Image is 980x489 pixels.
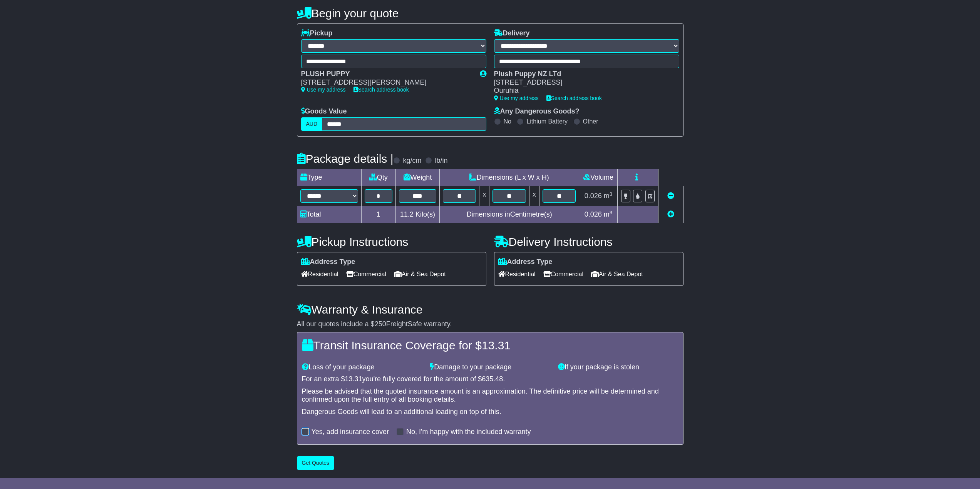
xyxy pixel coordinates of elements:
h4: Begin your quote [297,7,683,20]
td: x [479,186,489,206]
h4: Transit Insurance Coverage for $ [302,339,678,352]
div: Dangerous Goods will lead to an additional loading on top of this. [302,408,678,416]
td: Weight [395,169,439,186]
label: Address Type [301,258,355,266]
span: Residential [498,268,536,280]
sup: 3 [610,191,613,197]
div: If your package is stolen [554,363,682,372]
td: x [529,186,539,206]
div: For an extra $ you're fully covered for the amount of $ . [302,375,678,384]
div: PLUSH PUPPY [301,70,472,78]
a: Search address book [546,95,602,101]
span: 13.31 [345,375,362,383]
div: Plush Puppy NZ LTd [494,70,672,78]
a: Use my address [494,95,539,101]
a: Add new item [667,210,674,218]
span: 250 [375,320,386,328]
label: Yes, add insurance cover [312,428,389,436]
td: Qty [361,169,395,186]
label: Address Type [498,258,553,266]
label: No [504,118,511,125]
span: Commercial [543,268,583,280]
span: 0.026 [585,210,602,218]
label: No, I'm happy with the included warranty [406,428,531,436]
span: 0.026 [585,192,602,200]
label: Pickup [301,29,333,38]
label: lb/in [435,157,447,165]
h4: Warranty & Insurance [297,303,683,316]
div: Loss of your package [298,363,426,372]
h4: Pickup Instructions [297,235,486,248]
div: Damage to your package [426,363,554,372]
span: Residential [301,268,338,280]
span: Air & Sea Depot [394,268,446,280]
a: Use my address [301,87,346,93]
span: Commercial [346,268,386,280]
td: Dimensions (L x W x H) [439,169,579,186]
h4: Delivery Instructions [494,235,683,248]
label: Delivery [494,29,530,38]
span: 13.31 [482,339,511,352]
label: Goods Value [301,107,347,116]
span: m [604,210,613,218]
label: Any Dangerous Goods? [494,107,580,116]
div: [STREET_ADDRESS][PERSON_NAME] [301,78,472,87]
span: 11.2 [400,210,414,218]
label: Lithium Battery [526,118,568,125]
td: Volume [579,169,618,186]
h4: Package details | [297,152,394,165]
td: Kilo(s) [395,206,439,223]
label: Other [583,118,598,125]
div: All our quotes include a $ FreightSafe warranty. [297,320,683,329]
sup: 3 [610,210,613,215]
td: Type [297,169,361,186]
span: m [604,192,613,200]
a: Search address book [353,87,409,93]
label: AUD [301,117,323,131]
span: 635.48 [482,375,503,383]
a: Remove this item [667,192,674,200]
td: Total [297,206,361,223]
div: Ouruhia [494,87,672,95]
div: Please be advised that the quoted insurance amount is an approximation. The definitive price will... [302,387,678,404]
td: Dimensions in Centimetre(s) [439,206,579,223]
button: Get Quotes [297,456,335,470]
div: [STREET_ADDRESS] [494,78,672,87]
label: kg/cm [403,157,421,165]
span: Air & Sea Depot [591,268,643,280]
td: 1 [361,206,395,223]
